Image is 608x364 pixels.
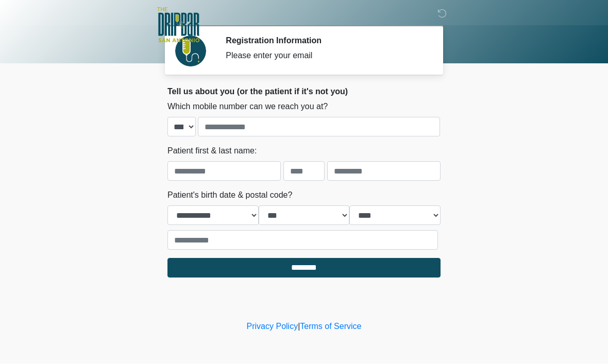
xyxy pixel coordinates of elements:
a: Terms of Service [300,322,361,331]
img: The DRIPBaR - San Antonio Fossil Creek Logo [157,8,199,44]
label: Which mobile number can we reach you at? [167,101,328,113]
img: Agent Avatar [175,36,206,67]
a: Privacy Policy [247,322,298,331]
label: Patient first & last name: [167,145,257,158]
label: Patient's birth date & postal code? [167,189,292,202]
a: | [298,322,300,331]
div: Please enter your email [226,50,425,62]
h2: Tell us about you (or the patient if it's not you) [167,87,441,97]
